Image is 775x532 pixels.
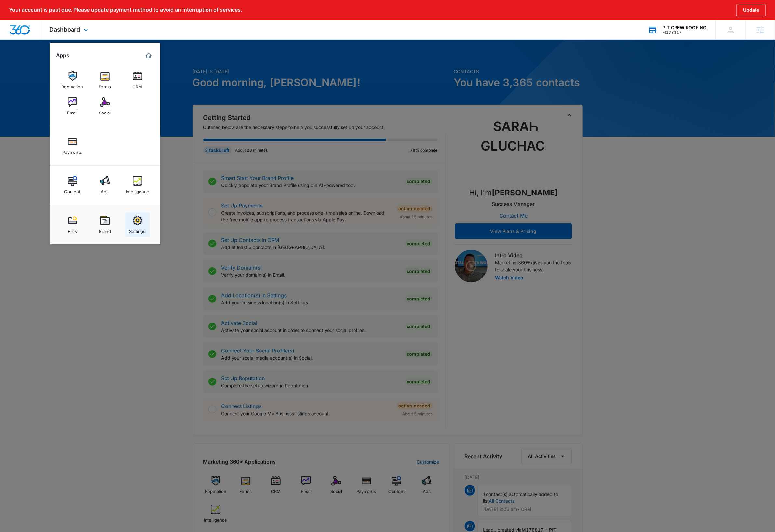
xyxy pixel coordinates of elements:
div: Intelligence [126,186,149,194]
a: Email [60,94,85,119]
div: Content [64,186,81,194]
a: Social [93,94,117,119]
a: Files [60,212,85,237]
a: Intelligence [125,173,150,197]
h2: Apps [56,52,70,59]
button: Update [736,4,766,16]
a: Marketing 360® Dashboard [143,50,154,61]
a: Brand [93,212,117,237]
div: Files [68,225,77,234]
div: Email [67,107,78,115]
a: Forms [93,68,117,93]
div: Forms [99,81,111,89]
a: Payments [60,133,85,158]
a: CRM [125,68,150,93]
a: Content [60,173,85,197]
a: Reputation [60,68,85,93]
div: Dashboard [40,20,100,39]
div: account id [662,30,706,35]
div: account name [662,25,706,30]
div: Brand [99,225,111,234]
div: Social [99,107,111,115]
span: Dashboard [50,26,80,33]
a: Settings [125,212,150,237]
div: Settings [129,225,146,234]
p: Your account is past due. Please update payment method to avoid an interruption of services. [9,7,242,13]
a: Ads [93,173,117,197]
div: Ads [101,186,109,194]
div: CRM [133,81,142,89]
div: Payments [63,146,82,155]
div: Reputation [62,81,83,89]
